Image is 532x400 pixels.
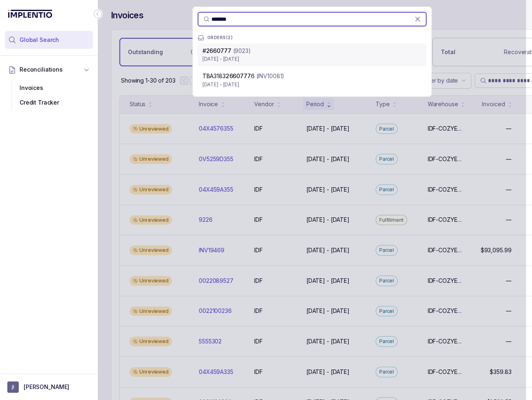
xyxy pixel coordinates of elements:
span: 2660777 [226,72,251,79]
span: Reconciliations [20,66,63,74]
p: (9023) [233,47,251,55]
span: 2660777 [206,47,231,54]
button: Reconciliations [5,61,93,79]
div: Reconciliations [5,79,93,112]
p: ORDERS ( 2 ) [207,35,233,40]
span: Global Search [20,36,59,44]
p: (INV10081) [256,72,284,80]
span: TBA3183 6 [202,72,255,79]
p: [PERSON_NAME] [24,383,69,391]
div: Credit Tracker [11,95,86,110]
span: User initials [7,381,19,393]
span: # [202,47,231,54]
p: [DATE] - [DATE] [202,55,422,63]
div: Collapse Icon [93,9,103,19]
p: [DATE] - [DATE] [202,81,422,89]
div: Invoices [11,81,86,95]
button: User initials[PERSON_NAME] [7,381,90,393]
